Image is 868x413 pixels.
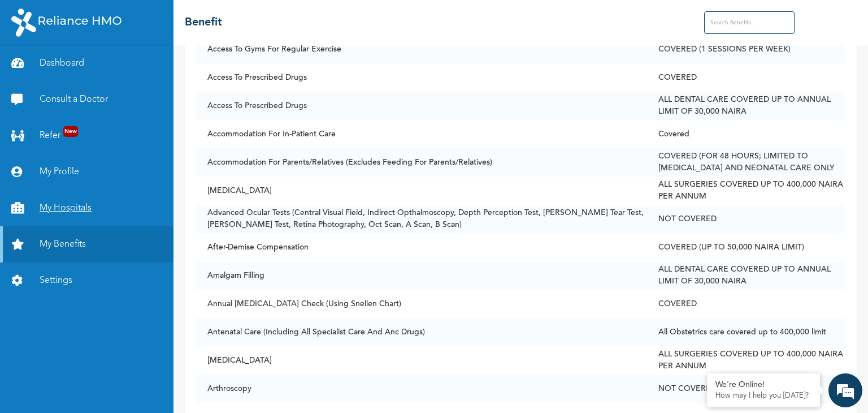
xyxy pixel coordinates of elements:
[647,233,845,261] td: COVERED (UP TO 50,000 NAIRA LIMIT)
[647,92,845,120] td: ALL DENTAL CARE COVERED UP TO ANNUAL LIMIT OF 30,000 NAIRA
[6,312,215,352] textarea: Type your message and hit 'Enter'
[647,35,845,63] td: COVERED (1 SESSIONS PER WEEK)
[647,205,845,233] td: NOT COVERED
[6,372,111,380] span: Conversation
[196,205,646,233] td: Advanced Ocular Tests (Central Visual Field, Indirect Opthalmoscopy, Depth Perception Test, [PERS...
[647,375,845,403] td: NOT COVERED
[111,352,216,387] div: FAQs
[185,6,212,33] div: Minimize live chat window
[63,126,78,137] span: New
[196,120,646,148] td: Accommodation For In-Patient Care
[715,380,811,390] div: We're Online!
[647,318,845,346] td: All Obstetrics care covered up to 400,000 limit
[196,92,646,120] td: Access To Prescribed Drugs
[196,375,646,403] td: Arthroscopy
[196,35,646,63] td: Access To Gyms For Regular Exercise
[196,261,646,290] td: Amalgam Filling
[21,57,46,85] img: d_794563401_company_1708531726252_794563401
[715,392,811,401] p: How may I help you today?
[59,63,190,78] div: Chat with us now
[196,63,646,92] td: Access To Prescribed Drugs
[11,8,121,37] img: RelianceHMO's Logo
[66,144,156,259] span: We're online!
[647,148,845,177] td: COVERED (FOR 48 HOURS; LIMITED TO [MEDICAL_DATA] AND NEONATAL CARE ONLY
[196,177,646,205] td: [MEDICAL_DATA]
[647,346,845,375] td: ALL SURGERIES COVERED UP TO 400,000 NAIRA PER ANNUM
[647,177,845,205] td: ALL SURGERIES COVERED UP TO 400,000 NAIRA PER ANNUM
[196,346,646,375] td: [MEDICAL_DATA]
[196,290,646,318] td: Annual [MEDICAL_DATA] Check (Using Snellen Chart)
[647,290,845,318] td: COVERED
[196,148,646,177] td: Accommodation For Parents/Relatives (Excludes Feeding For Parents/Relatives)
[196,318,646,346] td: Antenatal Care (Including All Specialist Care And Anc Drugs)
[647,120,845,148] td: Covered
[647,261,845,290] td: ALL DENTAL CARE COVERED UP TO ANNUAL LIMIT OF 30,000 NAIRA
[704,11,795,34] input: Search Benefits...
[196,233,646,261] td: After-Demise Compensation
[647,63,845,92] td: COVERED
[185,14,222,31] h2: Benefit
